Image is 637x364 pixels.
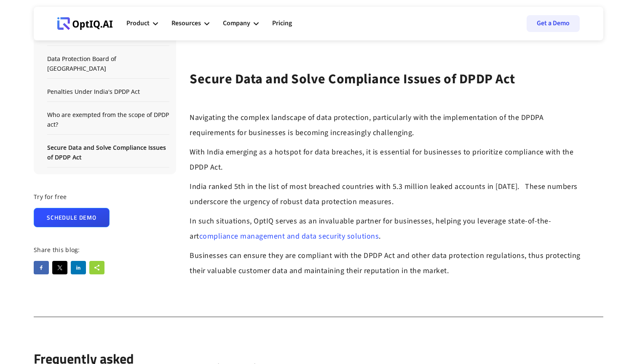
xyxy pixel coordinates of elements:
[190,72,590,87] h2: Secure Data and Solve Compliance Issues of DPDP Act
[223,18,250,29] div: Company
[190,91,590,106] p: ‍
[94,264,100,271] img: sharethis sharing button
[190,179,590,210] p: India ranked 5th in the list of most breached countries with 5.3 million leaked accounts in [DATE...
[47,87,140,96] div: Penalties Under India's DPDP Act
[190,248,590,279] p: Businesses can ensure they are compliant with the DPDP Act and other data protection regulations,...
[56,264,63,271] img: twitter sharing button
[527,15,580,32] a: Get a Demo
[199,231,379,242] a: compliance management and data security solutions
[190,48,590,63] p: ‍
[223,11,259,36] div: Company
[75,264,82,271] img: linkedin sharing button
[126,18,150,29] div: Product
[47,111,169,130] a: Who are exempted from the scope of DPDP act?
[171,18,201,29] div: Resources
[171,11,209,36] div: Resources
[57,11,113,36] a: Webflow Homepage
[190,145,590,175] p: With India emerging as a hotspot for data breaches, it is essential for businesses to prioritize ...
[57,29,58,30] div: Webflow Homepage
[34,246,176,261] div: Share this blog:
[272,11,292,36] a: Pricing
[34,208,110,227] a: Schedule Demo
[47,87,169,96] a: Penalties Under India's DPDP Act
[47,55,169,74] a: Data Protection Board of [GEOGRAPHIC_DATA]
[126,11,158,36] div: Product
[38,264,45,271] img: facebook sharing button
[190,110,590,141] p: Navigating the complex landscape of data protection, particularly with the implementation of the ...
[190,214,590,244] p: In such situations, OptIQ serves as an invaluable partner for businesses, helping you leverage st...
[47,143,169,162] a: Secure Data and Solve Compliance Issues of DPDP Act
[34,193,176,208] div: Try for free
